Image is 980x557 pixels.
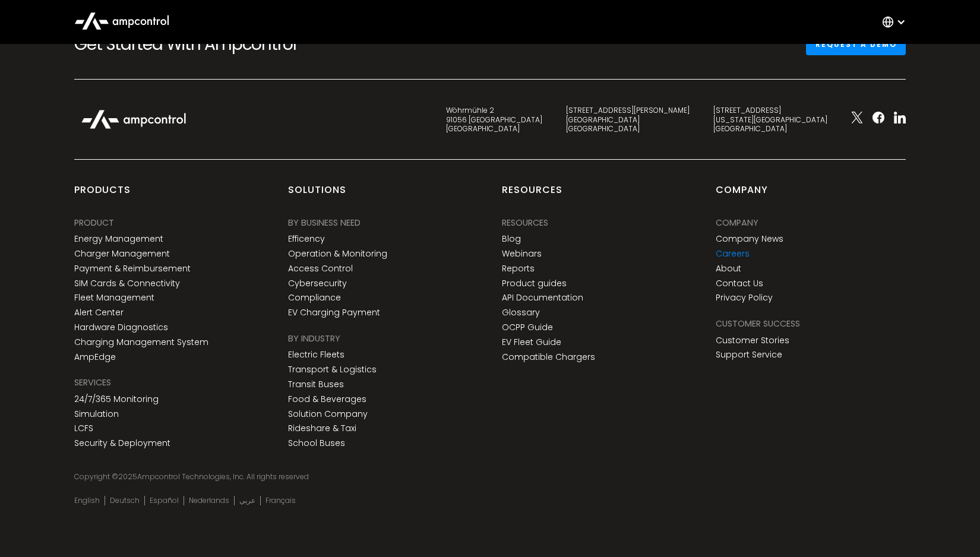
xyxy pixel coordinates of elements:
div: Company [716,183,768,206]
a: Customer Stories [716,336,789,346]
div: Copyright © Ampcontrol Technologies, Inc. All rights reserved [74,472,906,482]
a: Nederlands [189,496,229,505]
a: Rideshare & Taxi [288,423,356,433]
a: Solution Company [288,409,368,419]
a: LCFS [74,423,93,433]
a: Glossary [502,308,540,318]
a: Request a demo [806,33,906,55]
a: Alert Center [74,308,124,318]
a: EV Fleet Guide [502,337,561,347]
a: عربي [239,496,255,505]
a: English [74,496,100,505]
a: Food & Beverages [288,394,366,404]
img: Ampcontrol Logo [74,103,193,135]
a: Charging Management System [74,337,208,347]
div: Wöhrmühle 2 91056 [GEOGRAPHIC_DATA] [GEOGRAPHIC_DATA] [446,106,542,134]
a: About [716,264,741,274]
a: Transport & Logistics [288,365,377,375]
a: Energy Management [74,234,163,244]
a: Reports [502,264,535,274]
a: Español [150,496,179,505]
div: Resources [502,216,548,229]
a: SIM Cards & Connectivity [74,278,180,289]
a: Privacy Policy [716,293,773,303]
a: Simulation [74,409,119,419]
div: SERVICES [74,376,111,389]
div: products [74,183,131,206]
a: 24/7/365 Monitoring [74,394,159,404]
a: Cybersecurity [288,278,347,289]
a: Français [265,496,296,505]
div: PRODUCT [74,216,114,229]
div: Customer success [716,317,800,330]
a: Compatible Chargers [502,352,595,362]
span: 2025 [118,471,137,482]
div: [STREET_ADDRESS][PERSON_NAME] [GEOGRAPHIC_DATA] [GEOGRAPHIC_DATA] [566,106,690,134]
a: Transit Buses [288,379,344,390]
a: Product guides [502,278,567,289]
a: Blog [502,234,521,244]
a: School Buses [288,438,345,448]
a: Charger Management [74,249,170,259]
a: Company News [716,234,783,244]
a: Fleet Management [74,293,154,303]
div: Resources [502,183,562,206]
a: Efficency [288,234,325,244]
a: Contact Us [716,278,763,289]
a: Access Control [288,264,353,274]
a: AmpEdge [74,352,116,362]
div: [STREET_ADDRESS] [US_STATE][GEOGRAPHIC_DATA] [GEOGRAPHIC_DATA] [713,106,827,134]
div: BY INDUSTRY [288,332,340,345]
a: Payment & Reimbursement [74,264,191,274]
a: Electric Fleets [288,350,344,360]
div: Company [716,216,758,229]
a: Compliance [288,293,341,303]
a: OCPP Guide [502,322,553,333]
a: Support Service [716,350,782,360]
h2: Get Started With Ampcontrol [74,34,336,55]
a: Careers [716,249,750,259]
a: Security & Deployment [74,438,170,448]
div: BY BUSINESS NEED [288,216,361,229]
a: Deutsch [110,496,140,505]
a: EV Charging Payment [288,308,380,318]
a: Webinars [502,249,542,259]
div: Solutions [288,183,346,206]
a: API Documentation [502,293,583,303]
a: Hardware Diagnostics [74,322,168,333]
a: Operation & Monitoring [288,249,387,259]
